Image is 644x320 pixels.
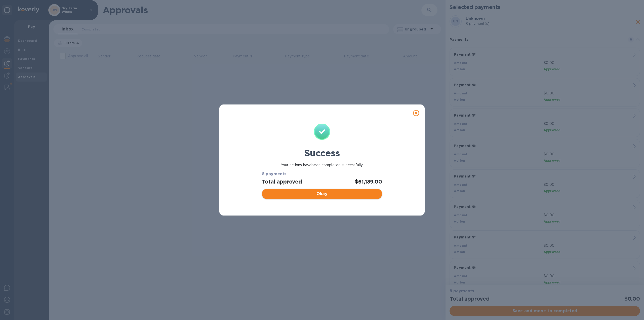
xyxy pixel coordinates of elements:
button: Okay [262,189,382,199]
span: Okay [266,191,378,197]
h2: Total approved [262,179,302,185]
h2: $61,189.00 [355,179,382,185]
h1: Success [260,148,384,158]
p: Your actions have been completed successfully. [260,162,384,168]
h3: 8 payments [262,172,382,176]
button: close [410,107,422,119]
